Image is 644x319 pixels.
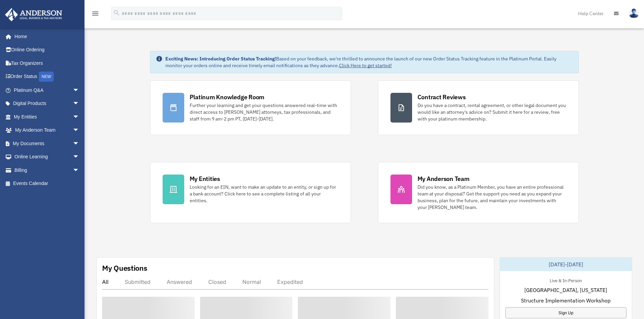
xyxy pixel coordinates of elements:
[165,56,276,62] strong: Exciting News: Introducing Order Status Tracking!
[73,97,86,111] span: arrow_drop_down
[167,278,192,285] div: Answered
[5,124,90,137] a: My Anderson Teamarrow_drop_down
[5,70,90,84] a: Order StatusNEW
[73,110,86,124] span: arrow_drop_down
[73,124,86,137] span: arrow_drop_down
[524,286,607,294] span: [GEOGRAPHIC_DATA], [US_STATE]
[242,278,261,285] div: Normal
[418,102,566,122] div: Do you have a contract, rental agreement, or other legal document you would like an attorney's ad...
[629,8,639,18] img: User Pic
[102,278,109,285] div: All
[378,80,579,135] a: Contract Reviews Do you have a contract, rental agreement, or other legal document you would like...
[544,276,587,284] div: Live & In-Person
[418,175,470,183] div: My Anderson Team
[73,150,86,164] span: arrow_drop_down
[91,9,99,18] i: menu
[190,93,265,101] div: Platinum Knowledge Room
[208,278,226,285] div: Closed
[3,8,64,21] img: Anderson Advisors Platinum Portal
[5,56,90,70] a: Tax Organizers
[5,110,90,124] a: My Entitiesarrow_drop_down
[150,80,351,135] a: Platinum Knowledge Room Further your learning and get your questions answered real-time with dire...
[190,175,220,183] div: My Entities
[190,184,338,204] div: Looking for an EIN, want to make an update to an entity, or sign up for a bank account? Click her...
[500,258,632,271] div: [DATE]-[DATE]
[5,137,90,150] a: My Documentsarrow_drop_down
[5,163,90,177] a: Billingarrow_drop_down
[521,296,611,304] span: Structure Implementation Workshop
[339,62,392,69] a: Click Here to get started!
[165,55,573,69] div: Based on your feedback, we're thrilled to announce the launch of our new Order Status Tracking fe...
[125,278,150,285] div: Submitted
[5,177,90,190] a: Events Calendar
[418,184,566,211] div: Did you know, as a Platinum Member, you have an entire professional team at your disposal? Get th...
[418,93,466,101] div: Contract Reviews
[190,102,338,122] div: Further your learning and get your questions answered real-time with direct access to [PERSON_NAM...
[5,150,90,164] a: Online Learningarrow_drop_down
[91,12,99,18] a: menu
[5,83,90,97] a: Platinum Q&Aarrow_drop_down
[73,83,86,97] span: arrow_drop_down
[73,137,86,151] span: arrow_drop_down
[277,278,303,285] div: Expedited
[505,307,626,318] a: Sign Up
[102,263,147,273] div: My Questions
[39,72,54,82] div: NEW
[5,43,90,57] a: Online Ordering
[5,97,90,110] a: Digital Productsarrow_drop_down
[73,163,86,177] span: arrow_drop_down
[378,162,579,223] a: My Anderson Team Did you know, as a Platinum Member, you have an entire professional team at your...
[5,30,86,43] a: Home
[113,9,120,17] i: search
[150,162,351,223] a: My Entities Looking for an EIN, want to make an update to an entity, or sign up for a bank accoun...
